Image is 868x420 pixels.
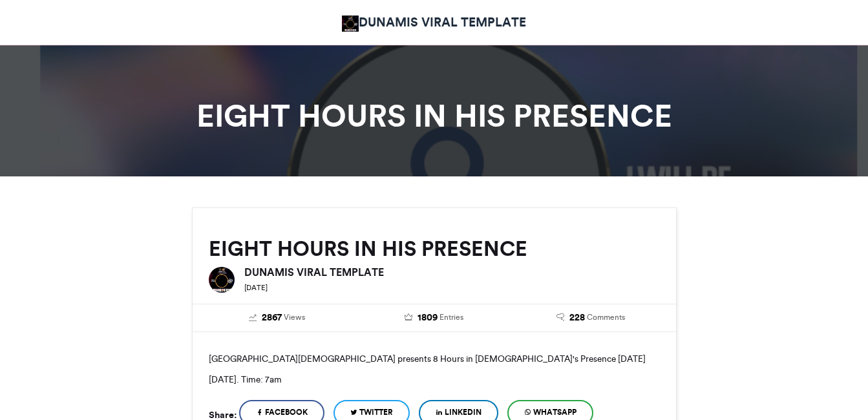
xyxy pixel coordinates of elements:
span: WhatsApp [533,406,577,418]
h1: EIGHT HOURS IN HIS PRESENCE [76,100,793,131]
img: DUNAMIS VIRAL TEMPLATE [209,267,235,293]
small: [DATE] [244,283,268,292]
a: DUNAMIS VIRAL TEMPLATE [342,13,527,32]
h2: EIGHT HOURS IN HIS PRESENCE [209,237,660,260]
span: 228 [569,311,585,325]
a: 228 Comments [522,311,660,325]
span: Comments [587,311,625,323]
a: 2867 Views [209,311,346,325]
span: Views [284,311,305,323]
span: Twitter [359,406,393,418]
span: 2867 [262,311,282,325]
h6: DUNAMIS VIRAL TEMPLATE [244,267,660,277]
span: Entries [439,311,463,323]
a: 1809 Entries [365,311,503,325]
span: Facebook [265,406,308,418]
span: LinkedIn [445,406,482,418]
p: [GEOGRAPHIC_DATA][DEMOGRAPHIC_DATA] presents 8 Hours in [DEMOGRAPHIC_DATA]'s Presence [DATE][DATE... [209,348,660,390]
img: DUNAMIS VIRAL TEMPLATE [342,16,359,32]
span: 1809 [418,311,438,325]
